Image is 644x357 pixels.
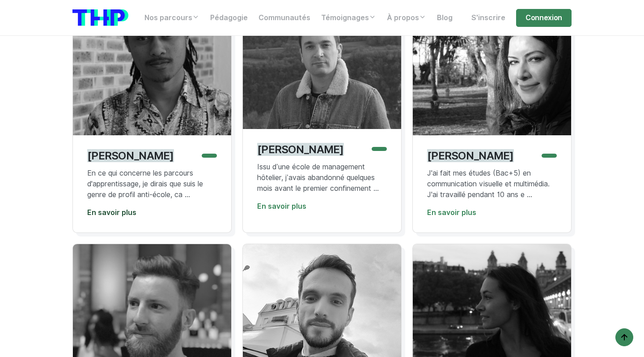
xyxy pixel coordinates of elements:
[257,162,387,194] p: Issu d’une école de management hôtelier, j’avais abandonné quelques mois avant le premier confine...
[205,9,253,27] a: Pédagogie
[432,9,458,27] a: Blog
[72,9,128,26] img: logo
[381,9,432,27] a: À propos
[253,9,316,27] a: Communautés
[87,208,136,217] a: En savoir plus
[427,208,476,217] a: En savoir plus
[619,332,630,343] img: arrow-up icon
[427,149,514,162] p: [PERSON_NAME]
[139,9,205,27] a: Nos parcours
[257,143,344,156] p: [PERSON_NAME]
[316,9,381,27] a: Témoignages
[87,168,217,200] p: En ce qui concerne les parcours d'apprentissage, je dirais que suis le genre de profil anti-école...
[516,9,572,27] a: Connexion
[257,202,306,211] a: En savoir plus
[466,9,511,27] a: S'inscrire
[87,149,174,162] p: [PERSON_NAME]
[427,168,557,200] p: J'ai fait mes études (Bac+5) en communication visuelle et multimédia. J'ai travaillé pendant 10 a...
